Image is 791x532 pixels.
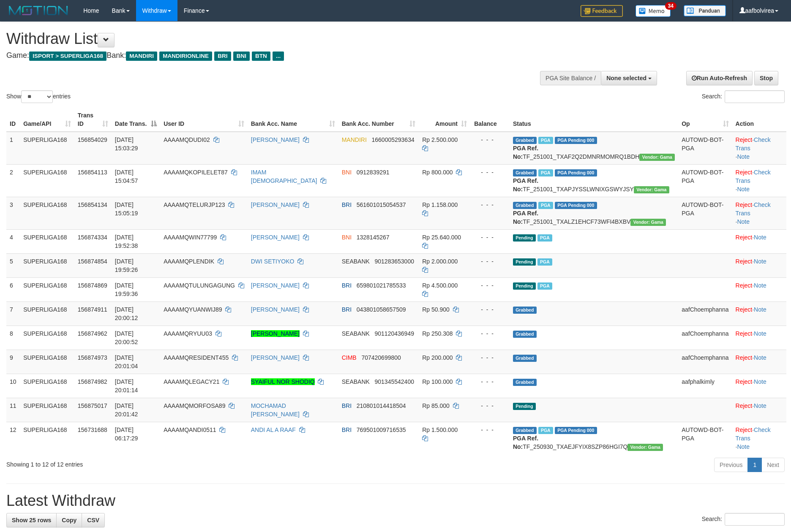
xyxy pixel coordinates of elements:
[474,257,506,266] div: - - -
[164,136,210,143] span: AAAAMQDUDI02
[732,350,786,374] td: ·
[513,258,536,266] span: Pending
[555,169,597,176] span: PGA Pending
[736,354,753,361] a: Reject
[555,427,597,434] span: PGA Pending
[537,282,552,290] span: Marked by aafsengchandara
[20,301,74,326] td: SUPERLIGA168
[732,197,786,229] td: · ·
[736,169,753,176] a: Reject
[115,306,138,321] span: [DATE] 20:00:12
[732,398,786,422] td: ·
[754,258,766,265] a: Note
[732,422,786,454] td: · ·
[736,426,753,433] a: Reject
[20,374,74,398] td: SUPERLIGA168
[422,136,458,143] span: Rp 2.500.000
[513,403,536,410] span: Pending
[115,282,138,297] span: [DATE] 19:59:36
[20,253,74,277] td: SUPERLIGA168
[665,2,676,10] span: 34
[87,517,99,524] span: CSV
[20,422,74,454] td: SUPERLIGA168
[6,277,20,301] td: 6
[361,354,401,361] span: Copy 707420699800 to clipboard
[678,164,732,197] td: AUTOWD-BOT-PGA
[678,108,732,132] th: Op: activate to sort column ascending
[513,331,537,338] span: Grabbed
[164,258,214,265] span: AAAAMQPLENDIK
[115,234,138,249] span: [DATE] 19:52:38
[630,219,666,226] span: Vendor URL: https://trx31.1velocity.biz
[251,136,300,143] a: [PERSON_NAME]
[78,378,107,385] span: 156874982
[736,402,753,409] a: Reject
[20,108,74,132] th: Game/API: activate to sort column ascending
[342,234,352,241] span: BNI
[747,458,762,472] a: 1
[538,202,553,209] span: Marked by aafsengchandara
[115,378,138,394] span: [DATE] 20:01:14
[513,379,537,386] span: Grabbed
[540,71,601,85] div: PGA Site Balance /
[6,301,20,326] td: 7
[6,350,20,374] td: 9
[422,201,458,208] span: Rp 1.158.000
[474,201,506,209] div: - - -
[20,277,74,301] td: SUPERLIGA168
[754,282,766,289] a: Note
[251,426,296,433] a: ANDI AL A RAAF
[474,305,506,314] div: - - -
[342,354,357,361] span: CIMB
[115,426,138,442] span: [DATE] 06:17:29
[510,197,678,229] td: TF_251001_TXALZ1EHCF73WFI4BXBV
[422,354,453,361] span: Rp 200.000
[422,402,450,409] span: Rp 85.000
[164,234,217,241] span: AAAAMQWIN77799
[159,52,212,61] span: MANDIRIONLINE
[513,169,537,176] span: Grabbed
[375,258,414,265] span: Copy 901283653000 to clipboard
[342,169,352,176] span: BNI
[702,513,785,526] label: Search:
[737,186,750,193] a: Note
[115,402,138,418] span: [DATE] 20:01:42
[474,233,506,242] div: - - -
[251,306,300,313] a: [PERSON_NAME]
[732,277,786,301] td: ·
[513,307,537,314] span: Grabbed
[342,426,352,433] span: BRI
[736,234,753,241] a: Reject
[160,108,248,132] th: User ID: activate to sort column ascending
[510,108,678,132] th: Status
[736,306,753,313] a: Reject
[251,330,300,337] a: [PERSON_NAME]
[248,108,338,132] th: Bank Acc. Name: activate to sort column ascending
[214,52,231,61] span: BRI
[736,426,771,442] a: Check Trans
[732,326,786,350] td: ·
[732,108,786,132] th: Action
[251,354,300,361] a: [PERSON_NAME]
[342,201,352,208] span: BRI
[737,153,750,160] a: Note
[6,108,20,132] th: ID
[678,422,732,454] td: AUTOWD-BOT-PGA
[78,201,107,208] span: 156854134
[470,108,510,132] th: Balance
[732,132,786,165] td: · ·
[251,258,295,265] a: DWI SETIYOKO
[732,301,786,326] td: ·
[736,378,753,385] a: Reject
[342,258,370,265] span: SEABANK
[754,378,766,385] a: Note
[538,137,553,144] span: Marked by aafsoycanthlai
[422,306,450,313] span: Rp 50.900
[725,90,785,103] input: Search:
[6,398,20,422] td: 11
[357,426,406,433] span: Copy 769501009716535 to clipboard
[78,169,107,176] span: 156854113
[736,258,753,265] a: Reject
[474,136,506,144] div: - - -
[20,350,74,374] td: SUPERLIGA168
